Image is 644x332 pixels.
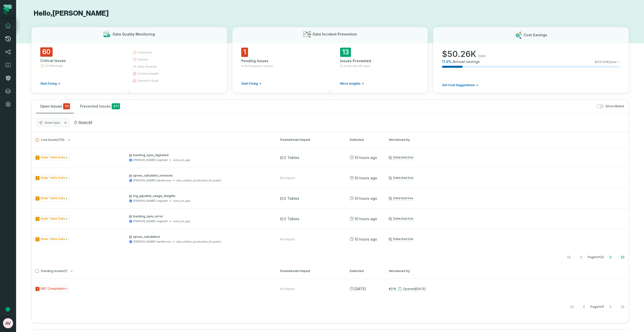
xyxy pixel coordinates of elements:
a: Detected live [389,217,413,221]
h3: Data Incident Prevention [313,32,357,37]
span: $ 50.26K [442,49,476,59]
div: Detected [350,269,380,273]
button: Pending Issues(1) [35,269,271,273]
span: Pending Issues ( 1 ) [35,269,67,273]
span: Severity [35,156,39,160]
span: freshness [138,50,152,54]
span: schema health [138,72,159,76]
button: Data Quality Monitoring60Critical Issues50 WarningsStart Fixingfreshnessvolumedata anomalyschema ... [31,27,227,93]
div: No Impact [280,176,295,180]
div: Live Issues(110) [31,147,629,263]
div: No Impact [280,237,295,241]
a: Detected live [389,237,413,241]
span: 2 Tables [280,196,299,201]
button: Go to previous page [575,252,587,262]
span: Severity [35,196,39,201]
p: backlog_sync_error [129,214,271,218]
span: In the last 90 days [344,64,370,68]
h1: Hello, [PERSON_NAME] [31,9,629,18]
div: Pending Issues(1) [31,279,629,313]
span: Severity [35,287,39,291]
a: #214Opened[DATE] 5:41:16 PM [389,287,426,291]
a: Start Fixing [241,82,261,86]
button: Issue type [36,118,70,127]
span: in Pull Request checks [241,64,273,68]
h3: Cost Savings [524,32,547,38]
span: volume [138,57,148,61]
span: 2 Tables [280,216,299,221]
span: Start Fixing [241,82,258,86]
span: Issue Type [34,236,69,242]
span: Issue Type [34,154,69,161]
span: semantic bugs [138,79,159,83]
button: Data Incident Prevention1Pending Issuesin Pull Request checksStart Fixing13Issues PreventedIn the... [232,27,428,93]
button: Reset All [72,118,94,126]
relative-time: Aug 18, 2025, 11:52 PM EDT [354,217,377,221]
div: conx_ios_app [173,158,190,162]
span: Severity [35,176,39,180]
a: Detected live [389,176,413,180]
a: Get Cost Suggestions [442,83,478,87]
button: Go to next page [604,302,616,312]
span: $ 431.93K /year [595,60,617,64]
span: 13 [340,48,351,57]
a: Detected live [389,155,413,160]
p: backlog_sync_ingested [129,153,271,157]
button: Go to previous page [578,302,590,312]
div: raw_solidus_production_v2_public [176,240,221,244]
div: juul-warehouse [133,240,171,244]
div: Pending Issues [241,58,320,63]
span: Issue Type [34,195,69,202]
span: Start Fixing [40,82,57,86]
div: Introduced by [389,138,625,142]
div: juul-segment [133,219,168,223]
span: 50 Warnings [45,64,63,68]
p: spree_calculator_versions [129,174,271,178]
div: No Impact [280,287,295,291]
button: Go to last page [617,302,629,312]
div: Downstream Impact [280,269,341,273]
span: 11.6 % [442,59,452,64]
span: 1 [241,48,248,57]
button: Open Issues [36,99,74,113]
div: Show Muted [126,104,624,109]
span: Issue Type [34,175,69,181]
span: Get Cost Suggestions [442,83,475,87]
p: log_pipeline_usage_insights [129,194,271,198]
div: conx_ios_app [173,199,190,203]
span: critical issues and errors combined [63,103,70,109]
nav: pagination [31,302,629,312]
relative-time: Aug 15, 2025, 5:45 PM EDT [354,287,366,291]
span: Issue Type [34,286,69,292]
nav: pagination [31,252,629,262]
h3: Data Quality Monitoring [113,32,155,37]
relative-time: Aug 15, 2025, 5:41 PM EDT [415,287,426,291]
div: Critical Issues [40,58,124,63]
div: Tooltip anchor [6,307,10,312]
button: Prevented Issues [76,99,124,113]
button: Go to last page [617,252,629,262]
span: Issue Type [34,216,69,222]
div: conx_ios_app [173,219,190,223]
a: More insights [340,82,364,86]
button: Go to first page [563,252,575,262]
relative-time: Aug 18, 2025, 11:52 PM EDT [354,196,377,201]
div: raw_solidus_production_v2_public [176,179,221,182]
relative-time: Aug 18, 2025, 11:52 PM EDT [354,176,377,180]
span: Issue type [45,121,60,125]
span: /year [478,54,486,58]
span: 60 [40,47,53,57]
relative-time: Aug 18, 2025, 11:52 PM EDT [354,237,377,241]
div: Introduced by [389,269,625,273]
span: data anomaly [138,64,157,69]
div: Issues Prevented [340,58,419,63]
button: Go to next page [604,252,616,262]
ul: Page 1 of 1 [566,302,629,312]
span: 271 [112,103,120,109]
button: Live Issues(110) [35,138,271,142]
img: avatar of Abhiraj Vinnakota [3,318,13,328]
relative-time: Aug 18, 2025, 11:52 PM EDT [354,155,377,160]
button: Go to first page [566,302,578,312]
div: Detected [350,138,380,142]
span: Annual savings [453,59,480,64]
